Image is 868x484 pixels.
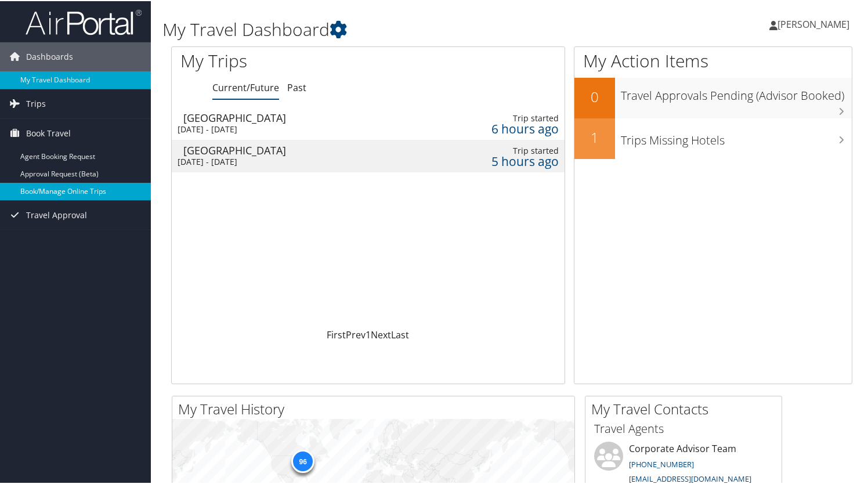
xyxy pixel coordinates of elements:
h2: My Travel Contacts [591,398,782,418]
a: Prev [346,327,366,340]
h1: My Travel Dashboard [162,16,628,41]
div: Trip started [446,145,559,155]
span: Travel Approval [26,200,87,229]
h3: Trips Missing Hotels [621,125,852,147]
a: Current/Future [212,80,279,93]
h3: Travel Agents [594,420,773,436]
div: 6 hours ago [446,122,559,133]
a: 1 [366,327,371,340]
a: Past [287,80,306,93]
img: airportal-logo.png [26,8,142,35]
a: 1Trips Missing Hotels [574,117,852,158]
span: [PERSON_NAME] [777,17,849,30]
a: Next [371,327,391,340]
a: 0Travel Approvals Pending (Advisor Booked) [574,77,852,117]
div: [GEOGRAPHIC_DATA] [183,111,410,122]
h3: Travel Approvals Pending (Advisor Booked) [621,81,852,103]
div: Trip started [446,112,559,122]
div: [DATE] - [DATE] [178,123,404,133]
h2: My Travel History [178,398,574,418]
h1: My Trips [180,48,392,72]
a: [PERSON_NAME] [769,6,861,41]
div: [DATE] - [DATE] [178,156,404,166]
a: [EMAIL_ADDRESS][DOMAIN_NAME] [629,472,751,483]
a: Last [391,327,409,340]
div: [GEOGRAPHIC_DATA] [183,144,410,154]
span: Book Travel [26,118,71,147]
div: 96 [291,448,314,471]
h1: My Action Items [574,48,852,72]
h2: 0 [574,86,615,106]
a: First [327,327,346,340]
a: [PHONE_NUMBER] [629,458,694,468]
div: 5 hours ago [446,155,559,165]
h2: 1 [574,127,615,146]
span: Trips [26,88,46,117]
span: Dashboards [26,41,73,70]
